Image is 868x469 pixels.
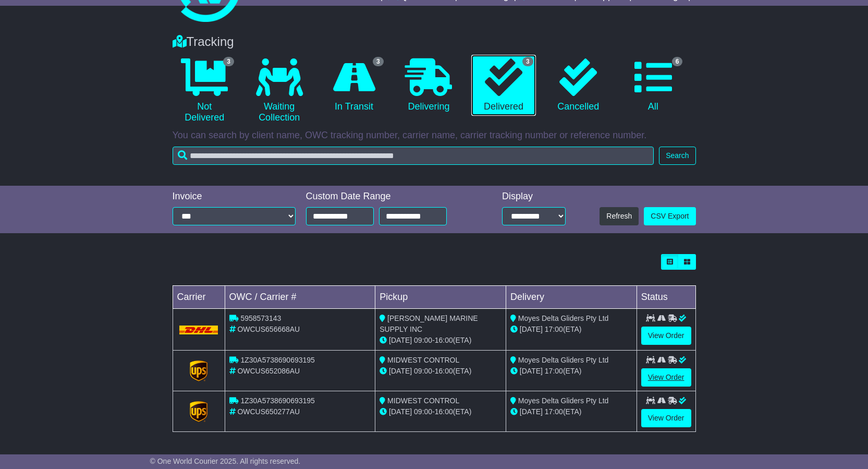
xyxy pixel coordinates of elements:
[173,130,696,141] p: You can search by client name, OWC tracking number, carrier name, carrier tracking number or refe...
[520,367,543,375] span: [DATE]
[510,366,632,377] div: (ETA)
[247,55,311,127] a: Waiting Collection
[237,407,300,416] span: OWCUS650277AU
[389,367,412,375] span: [DATE]
[471,55,535,116] a: 3 Delivered
[240,396,314,405] span: 1Z30A5738690693195
[435,407,453,416] span: 16:00
[522,57,533,66] span: 3
[380,335,502,346] div: - (ETA)
[173,286,225,309] td: Carrier
[520,407,543,416] span: [DATE]
[641,327,691,345] a: View Order
[306,191,473,202] div: Custom Date Range
[190,401,207,422] img: GetCarrierServiceLogo
[375,286,506,309] td: Pickup
[389,407,412,416] span: [DATE]
[389,336,412,344] span: [DATE]
[240,314,281,322] span: 5958573143
[373,57,384,66] span: 3
[518,314,609,322] span: Moyes Delta Gliders Pty Ltd
[380,406,502,417] div: - (ETA)
[414,367,432,375] span: 09:00
[600,207,639,225] button: Refresh
[435,336,453,344] span: 16:00
[545,325,563,333] span: 17:00
[380,366,502,377] div: - (ETA)
[545,367,563,375] span: 17:00
[173,191,296,202] div: Invoice
[237,367,300,375] span: OWCUS652086AU
[387,356,459,364] span: MIDWEST CONTROL
[190,360,207,381] img: GetCarrierServiceLogo
[518,356,609,364] span: Moyes Delta Gliders Pty Ltd
[414,336,432,344] span: 09:00
[237,325,300,333] span: OWCUS656668AU
[322,55,386,116] a: 3 In Transit
[179,326,218,334] img: DHL.png
[546,55,610,116] a: Cancelled
[223,57,234,66] span: 3
[150,457,301,465] span: © One World Courier 2025. All rights reserved.
[167,34,701,50] div: Tracking
[502,191,566,202] div: Display
[518,396,609,405] span: Moyes Delta Gliders Pty Ltd
[659,147,695,165] button: Search
[387,396,459,405] span: MIDWEST CONTROL
[435,367,453,375] span: 16:00
[520,325,543,333] span: [DATE]
[545,407,563,416] span: 17:00
[173,55,237,127] a: 3 Not Delivered
[641,409,691,427] a: View Order
[225,286,375,309] td: OWC / Carrier #
[414,407,432,416] span: 09:00
[637,286,695,309] td: Status
[240,356,314,364] span: 1Z30A5738690693195
[644,207,695,225] a: CSV Export
[397,55,461,116] a: Delivering
[510,406,632,417] div: (ETA)
[672,57,683,66] span: 6
[641,368,691,387] a: View Order
[506,286,637,309] td: Delivery
[510,324,632,335] div: (ETA)
[380,314,478,333] span: [PERSON_NAME] MARINE SUPPLY INC
[621,55,685,116] a: 6 All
